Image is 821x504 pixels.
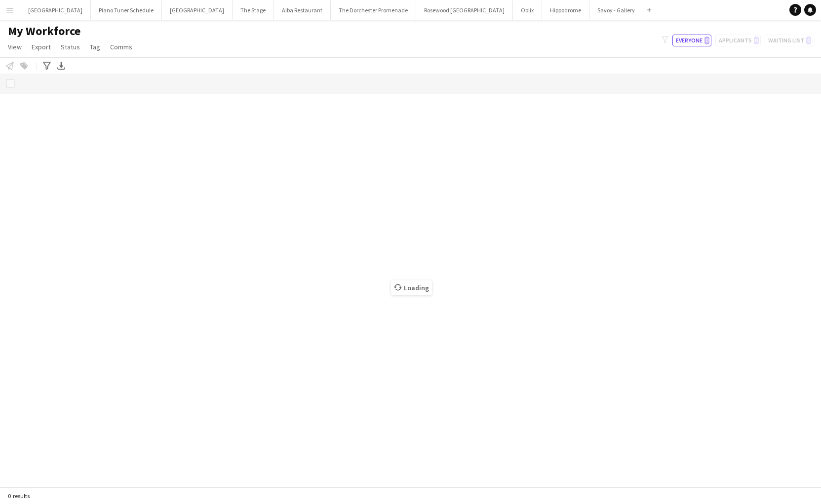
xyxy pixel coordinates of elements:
span: View [8,42,22,51]
button: Oblix [513,0,542,20]
a: Comms [106,40,136,53]
app-action-btn: Export XLSX [55,60,67,72]
span: My Workforce [8,24,80,39]
button: Hippodrome [542,0,589,20]
button: Piano Tuner Schedule [91,0,162,20]
a: View [4,40,26,53]
button: [GEOGRAPHIC_DATA] [162,0,233,20]
button: The Stage [233,0,274,20]
button: Alba Restaurant [274,0,331,20]
span: Comms [110,42,132,51]
a: Tag [86,40,104,53]
button: Rosewood [GEOGRAPHIC_DATA] [416,0,513,20]
app-action-btn: Advanced filters [41,60,53,72]
span: 0 [704,37,709,44]
span: Tag [90,42,100,51]
button: [GEOGRAPHIC_DATA] [20,0,91,20]
a: Export [28,40,55,53]
span: Export [32,42,51,51]
button: Savoy - Gallery [589,0,643,20]
span: Loading [391,280,432,295]
button: Everyone0 [672,35,711,46]
button: The Dorchester Promenade [331,0,416,20]
a: Status [57,40,84,53]
span: Status [61,42,80,51]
